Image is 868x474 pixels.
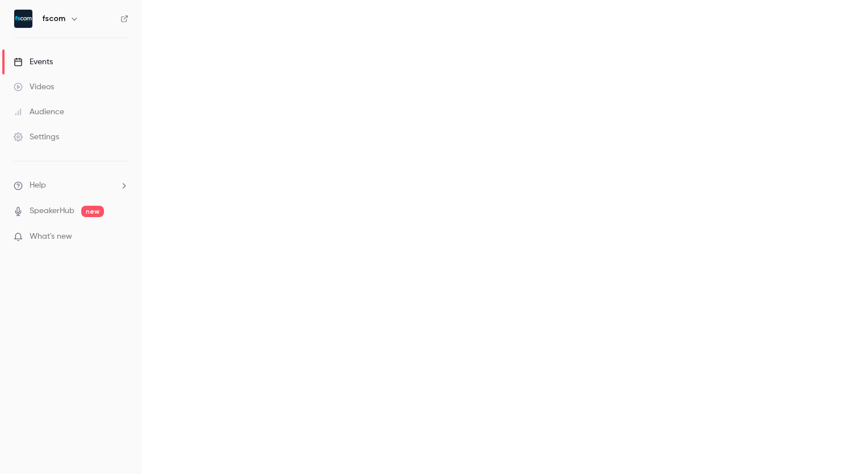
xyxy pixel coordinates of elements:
img: fscom [14,10,32,28]
span: new [81,206,104,217]
div: Events [14,56,53,68]
div: Videos [14,81,54,93]
span: What's new [30,231,72,243]
div: Settings [14,131,59,143]
span: Help [30,180,46,192]
a: SpeakerHub [30,205,74,217]
h6: fscom [42,13,65,24]
div: Audience [14,106,64,118]
li: help-dropdown-opener [14,180,128,192]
